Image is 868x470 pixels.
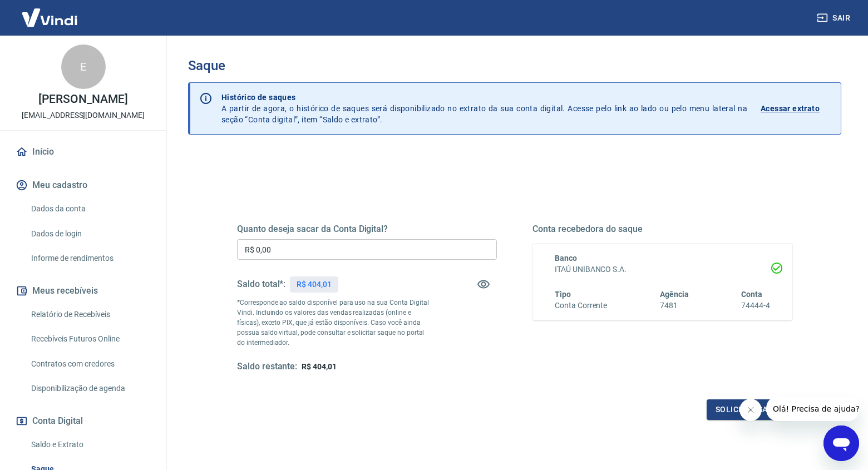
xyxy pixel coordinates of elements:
span: Conta [741,290,762,299]
h6: 7481 [660,300,689,311]
p: *Corresponde ao saldo disponível para uso na sua Conta Digital Vindi. Incluindo os valores das ve... [237,298,432,348]
div: E [61,44,106,89]
button: Meu cadastro [13,173,153,197]
span: Tipo [555,290,571,299]
div: Palavras-chave [133,66,176,73]
p: A partir de agora, o histórico de saques será disponibilizado no extrato da sua conta digital. Ac... [221,92,747,125]
a: Contratos com credores [27,353,153,375]
p: Acessar extrato [761,103,820,114]
span: Agência [660,290,689,299]
button: Sair [815,8,855,28]
span: Banco [555,254,577,263]
a: Acessar extrato [761,92,832,125]
h5: Saldo restante: [237,361,297,373]
button: Conta Digital [13,409,153,433]
h5: Quanto deseja sacar da Conta Digital? [237,224,497,235]
a: Saldo e Extrato [27,433,153,456]
div: [PERSON_NAME]: [DOMAIN_NAME] [29,29,159,38]
h6: Conta Corrente [555,300,607,311]
a: Informe de rendimentos [27,247,153,270]
p: Histórico de saques [221,92,747,103]
button: Solicitar saque [707,399,792,420]
iframe: Botão para abrir a janela de mensagens [823,426,859,461]
img: tab_keywords_by_traffic_grey.svg [121,65,130,73]
p: [PERSON_NAME] [38,93,127,105]
div: Domínio [59,66,85,73]
h5: Conta recebedora do saque [532,224,792,235]
a: Recebíveis Futuros Online [27,328,153,350]
div: v 4.0.25 [31,18,55,27]
h3: Saque [188,58,841,73]
img: website_grey.svg [18,29,27,38]
a: Disponibilização de agenda [27,377,153,400]
span: Olá! Precisa de ajuda? [7,8,93,17]
a: Início [13,140,153,164]
a: Dados de login [27,222,153,245]
h6: 74444-4 [741,300,770,311]
a: Dados da conta [27,197,153,220]
h6: ITAÚ UNIBANCO S.A. [555,264,770,275]
a: Relatório de Recebíveis [27,303,153,326]
iframe: Fechar mensagem [739,399,762,421]
p: [EMAIL_ADDRESS][DOMAIN_NAME] [22,110,145,121]
img: logo_orange.svg [18,18,27,27]
p: R$ 404,01 [297,279,332,290]
button: Meus recebíveis [13,279,153,303]
h5: Saldo total*: [237,279,285,290]
img: tab_domain_overview_orange.svg [47,65,56,73]
span: R$ 404,01 [302,362,337,371]
img: Vindi [13,1,86,34]
iframe: Mensagem da empresa [766,397,859,421]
